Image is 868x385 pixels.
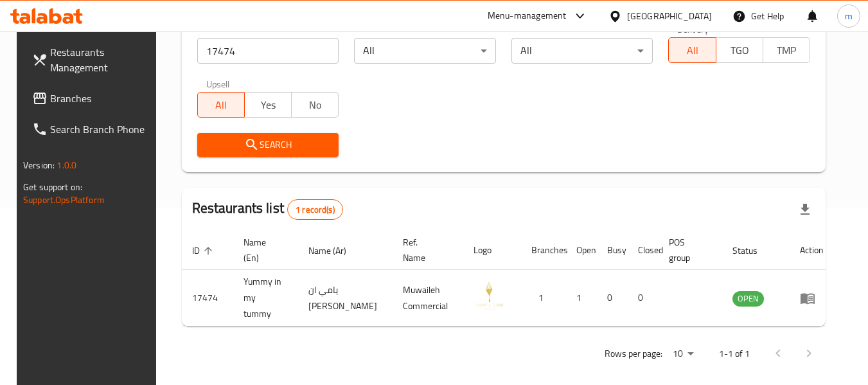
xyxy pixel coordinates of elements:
[800,291,824,306] div: Menu
[521,270,566,327] td: 1
[668,37,716,63] button: All
[677,24,709,33] label: Delivery
[732,291,764,307] div: OPEN
[57,157,76,174] span: 1.0.0
[22,114,162,145] a: Search Branch Phone
[719,346,750,362] p: 1-1 of 1
[244,92,292,118] button: Yes
[790,231,834,270] th: Action
[763,37,810,63] button: TMP
[203,96,240,114] span: All
[291,92,339,118] button: No
[597,270,628,327] td: 0
[463,231,521,270] th: Logo
[393,270,463,327] td: Muwaileh Commercial
[354,38,496,64] div: All
[674,41,711,60] span: All
[668,345,698,364] div: Rows per page:
[308,243,363,258] span: Name (Ar)
[790,194,820,225] div: Export file
[732,243,774,258] span: Status
[845,9,853,23] span: m
[197,133,339,157] button: Search
[182,231,834,327] table: enhanced table
[669,235,707,265] span: POS group
[23,157,55,174] span: Version:
[298,270,393,327] td: يامي ان [PERSON_NAME]
[182,270,233,327] td: 17474
[192,199,343,220] h2: Restaurants list
[628,270,659,327] td: 0
[403,235,448,265] span: Ref. Name
[206,79,230,88] label: Upsell
[197,92,245,118] button: All
[250,96,287,114] span: Yes
[23,179,82,195] span: Get support on:
[192,243,217,258] span: ID
[521,231,566,270] th: Branches
[605,346,662,362] p: Rows per page:
[732,291,764,306] span: OPEN
[197,38,339,64] input: Search for restaurant name or ID..
[627,9,712,23] div: [GEOGRAPHIC_DATA]
[244,235,283,265] span: Name (En)
[511,38,653,64] div: All
[22,37,162,83] a: Restaurants Management
[22,83,162,114] a: Branches
[566,231,597,270] th: Open
[23,192,105,208] a: Support.OpsPlatform
[50,91,152,106] span: Branches
[297,96,333,114] span: No
[233,270,298,327] td: Yummy in my tummy
[722,41,758,60] span: TGO
[716,37,763,63] button: TGO
[597,231,628,270] th: Busy
[488,8,567,24] div: Menu-management
[287,199,343,220] div: Total records count
[628,231,659,270] th: Closed
[474,280,506,312] img: Yummy in my tummy
[768,41,805,60] span: TMP
[208,137,329,153] span: Search
[50,44,152,75] span: Restaurants Management
[50,121,152,137] span: Search Branch Phone
[288,204,342,216] span: 1 record(s)
[566,270,597,327] td: 1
